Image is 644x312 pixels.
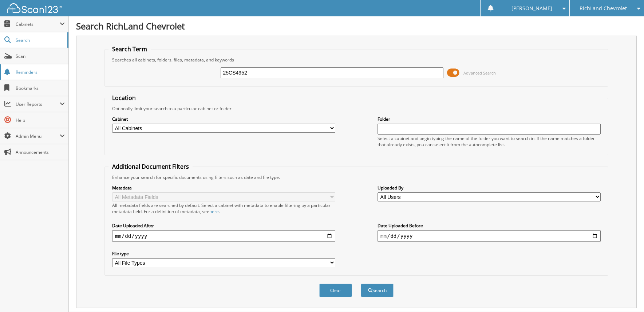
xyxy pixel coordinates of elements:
span: Search [16,37,64,43]
label: File type [112,251,335,257]
label: Uploaded By [378,185,601,191]
input: start [112,230,335,242]
legend: Location [108,94,139,102]
span: Announcements [16,149,65,155]
span: Advanced Search [463,70,496,76]
span: [PERSON_NAME] [511,6,552,11]
div: Searches all cabinets, folders, files, metadata, and keywords [108,57,604,63]
span: RichLand Chevrolet [580,6,627,11]
h1: Search RichLand Chevrolet [76,20,637,32]
span: Scan [16,53,65,59]
label: Folder [378,116,601,122]
a: here [209,208,219,215]
span: Help [16,117,65,123]
iframe: Chat Widget [608,277,644,312]
span: Bookmarks [16,85,65,91]
span: User Reports [16,101,60,107]
span: Cabinets [16,21,60,27]
input: end [378,230,601,242]
div: Optionally limit your search to a particular cabinet or folder [108,105,604,112]
label: Cabinet [112,116,335,122]
div: Select a cabinet and begin typing the name of the folder you want to search in. If the name match... [378,135,601,148]
button: Search [361,284,394,297]
div: All metadata fields are searched by default. Select a cabinet with metadata to enable filtering b... [112,202,335,215]
img: scan123-logo-white.svg [7,3,62,13]
legend: Search Term [108,45,151,53]
span: Reminders [16,69,65,75]
label: Date Uploaded After [112,223,335,229]
button: Clear [319,284,352,297]
legend: Additional Document Filters [108,163,193,171]
div: Enhance your search for specific documents using filters such as date and file type. [108,174,604,180]
label: Metadata [112,185,335,191]
span: Admin Menu [16,133,60,139]
label: Date Uploaded Before [378,223,601,229]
